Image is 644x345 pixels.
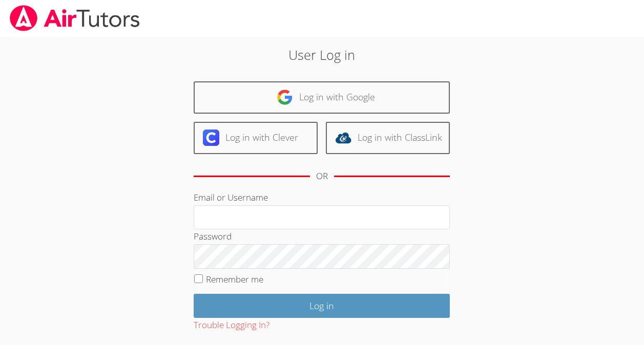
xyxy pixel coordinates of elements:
label: Password [194,230,232,242]
img: airtutors_banner-c4298cdbf04f3fff15de1276eac7730deb9818008684d7c2e4769d2f7ddbe033.png [9,5,141,31]
input: Log in [194,294,450,318]
h2: User Log in [148,45,496,64]
label: Email or Username [194,191,268,203]
a: Log in with Clever [194,122,318,154]
a: Log in with ClassLink [326,122,450,154]
button: Trouble Logging In? [194,318,269,333]
a: Log in with Google [194,81,450,114]
label: Remember me [206,273,263,285]
img: google-logo-50288ca7cdecda66e5e0955fdab243c47b7ad437acaf1139b6f446037453330a.svg [277,89,293,105]
img: classlink-logo-d6bb404cc1216ec64c9a2012d9dc4662098be43eaf13dc465df04b49fa7ab582.svg [335,130,351,146]
img: clever-logo-6eab21bc6e7a338710f1a6ff85c0baf02591cd810cc4098c63d3a4b26e2feb20.svg [203,130,219,146]
div: OR [316,169,328,184]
